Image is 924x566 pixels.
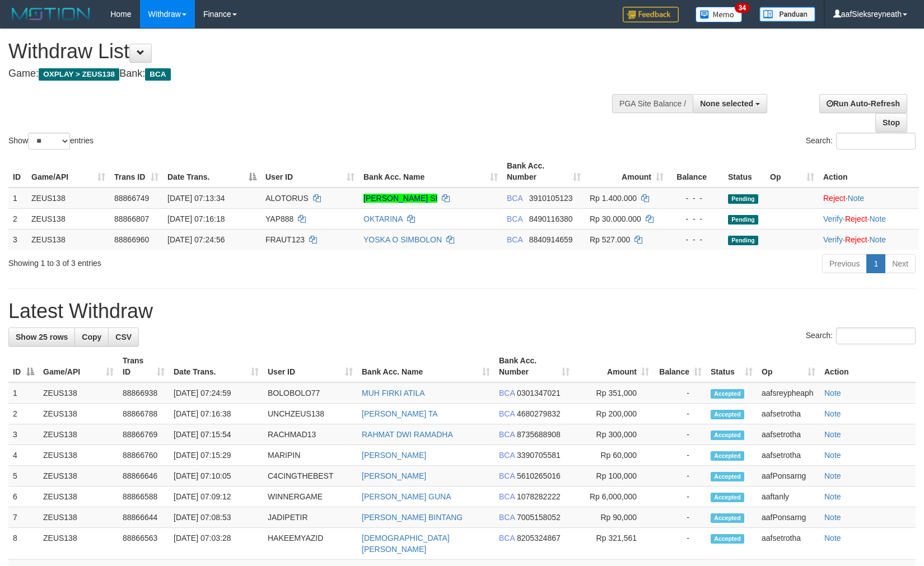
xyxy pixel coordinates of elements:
td: 3 [8,229,27,250]
img: panduan.png [759,7,815,22]
span: None selected [700,99,753,108]
th: Amount: activate to sort column ascending [585,156,668,188]
th: Trans ID: activate to sort column ascending [118,350,169,382]
th: ID [8,156,27,188]
span: CSV [115,333,132,342]
span: Accepted [711,410,744,419]
span: BCA [145,68,170,81]
span: YAP888 [265,214,293,223]
th: Bank Acc. Number: activate to sort column ascending [502,156,585,188]
td: - [654,487,706,507]
span: Copy 5610265016 to clipboard [517,471,561,480]
span: Pending [728,236,758,245]
td: RACHMAD13 [263,424,357,445]
a: Verify [823,235,843,244]
td: · [819,188,919,209]
span: 88866749 [114,194,149,203]
td: ZEUS138 [39,487,118,507]
th: ID: activate to sort column descending [8,350,39,382]
a: [PERSON_NAME] TA [362,409,438,418]
td: 3 [8,424,39,445]
td: ZEUS138 [27,208,110,229]
label: Show entries [8,133,94,149]
select: Showentries [28,133,70,149]
span: Rp 1.400.000 [590,194,637,203]
span: Copy 1078282222 to clipboard [517,492,561,501]
span: Copy 0301347021 to clipboard [517,389,561,397]
span: Copy 8205324867 to clipboard [517,534,561,542]
h4: Game: Bank: [8,68,605,79]
td: [DATE] 07:15:54 [169,424,263,445]
span: BCA [507,235,522,244]
span: Copy 4680279832 to clipboard [517,409,561,418]
td: WINNERGAME [263,487,357,507]
td: 1 [8,382,39,404]
a: Note [824,389,841,397]
input: Search: [836,133,916,149]
td: C4CINGTHEBEST [263,466,357,487]
span: BCA [499,471,515,480]
span: 88866960 [114,235,149,244]
th: Trans ID: activate to sort column ascending [110,156,163,188]
td: - [654,382,706,404]
img: Button%20Memo.svg [696,7,743,22]
th: Status: activate to sort column ascending [706,350,757,382]
label: Search: [806,328,916,344]
span: 88866807 [114,214,149,223]
label: Search: [806,133,916,149]
a: Note [824,409,841,418]
td: JADIPETIR [263,507,357,528]
span: Copy 8735688908 to clipboard [517,430,561,439]
td: aaftanly [757,487,820,507]
a: RAHMAT DWI RAMADHA [362,430,453,439]
span: Accepted [711,534,744,544]
span: Copy 7005158052 to clipboard [517,513,561,522]
a: Note [824,513,841,522]
span: BCA [507,214,522,223]
td: 88866938 [118,382,169,404]
td: HAKEEMYAZID [263,528,357,560]
img: Feedback.jpg [623,7,679,22]
td: 2 [8,404,39,424]
td: [DATE] 07:09:12 [169,487,263,507]
td: [DATE] 07:24:59 [169,382,263,404]
td: 4 [8,445,39,466]
td: ZEUS138 [39,528,118,560]
td: aafsetrotha [757,528,820,560]
span: BCA [507,194,522,203]
td: - [654,507,706,528]
td: Rp 60,000 [574,445,654,466]
a: Note [824,492,841,501]
a: Previous [822,254,867,273]
td: 6 [8,487,39,507]
td: · · [819,208,919,229]
td: 1 [8,188,27,209]
a: Note [848,194,865,203]
span: FRAUT123 [265,235,305,244]
span: Accepted [711,513,744,523]
a: OKTARINA [363,214,403,223]
th: Date Trans.: activate to sort column ascending [169,350,263,382]
th: User ID: activate to sort column ascending [263,350,357,382]
th: Op: activate to sort column ascending [766,156,819,188]
td: Rp 6,000,000 [574,487,654,507]
td: 88866644 [118,507,169,528]
td: Rp 321,561 [574,528,654,560]
a: Note [869,235,886,244]
td: - [654,528,706,560]
a: [PERSON_NAME] SI [363,194,437,203]
span: BCA [499,513,515,522]
td: Rp 351,000 [574,382,654,404]
span: Show 25 rows [16,333,68,342]
span: [DATE] 07:16:18 [167,214,225,223]
td: ZEUS138 [39,445,118,466]
span: [DATE] 07:13:34 [167,194,225,203]
td: ZEUS138 [27,188,110,209]
td: UNCHZEUS138 [263,404,357,424]
td: aafsetrotha [757,445,820,466]
a: 1 [866,254,885,273]
td: ZEUS138 [39,404,118,424]
a: CSV [108,328,139,347]
h1: Latest Withdraw [8,300,916,322]
td: ZEUS138 [39,466,118,487]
